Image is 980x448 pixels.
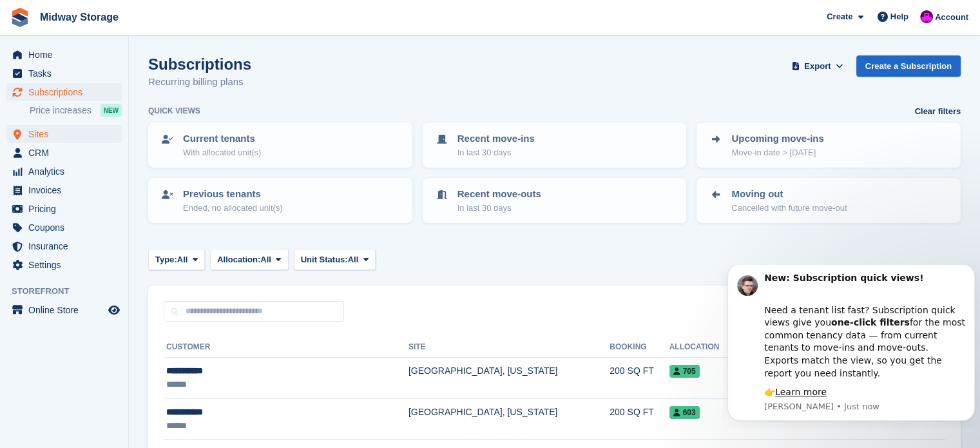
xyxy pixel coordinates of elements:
a: menu [6,200,122,218]
a: menu [6,125,122,143]
button: Export [789,55,846,77]
span: Online Store [28,301,106,319]
span: Settings [28,256,106,274]
p: Current tenants [183,131,261,146]
span: CRM [28,144,106,162]
span: Account [935,11,968,24]
span: All [348,253,359,266]
p: Upcoming move-ins [731,131,823,146]
a: menu [6,181,122,199]
td: 200 SQ FT [610,358,669,399]
th: Customer [164,337,408,358]
span: Price increases [30,104,91,117]
th: Allocation [669,337,737,358]
span: Analytics [28,162,106,180]
span: Unit Status: [301,253,348,266]
td: [GEOGRAPHIC_DATA], [US_STATE] [408,358,610,399]
span: Home [28,46,106,64]
p: With allocated unit(s) [183,146,261,159]
span: Insurance [28,237,106,255]
button: Unit Status: All [294,249,376,270]
a: menu [6,46,122,64]
b: one-click filters [109,52,187,63]
a: Price increases NEW [30,103,122,117]
span: Type: [155,253,177,266]
button: Allocation: All [210,249,289,270]
img: stora-icon-8386f47178a22dfd0bd8f6a31ec36ba5ce8667c1dd55bd0f319d3a0aa187defe.svg [10,8,30,27]
div: NEW [101,104,122,117]
a: Current tenants With allocated unit(s) [149,124,411,166]
td: 200 SQ FT [610,398,669,440]
span: Sites [28,125,106,143]
a: Preview store [106,302,122,318]
a: Upcoming move-ins Move-in date > [DATE] [698,124,959,166]
span: Pricing [28,200,106,218]
span: Allocation: [217,253,260,266]
h6: Quick views [148,105,200,117]
span: Help [890,10,908,23]
p: In last 30 days [457,202,541,215]
a: Clear filters [914,105,961,118]
a: menu [6,162,122,180]
span: Export [804,60,831,73]
span: All [177,253,188,266]
span: Create [827,10,852,23]
td: [GEOGRAPHIC_DATA], [US_STATE] [408,398,610,440]
a: menu [6,219,122,237]
a: Recent move-outs In last 30 days [424,179,686,222]
p: In last 30 days [457,146,535,159]
h1: Subscriptions [148,55,251,73]
p: Recent move-outs [457,187,541,202]
th: Booking [610,337,669,358]
a: Recent move-ins In last 30 days [424,124,686,166]
a: Moving out Cancelled with future move-out [698,179,959,222]
a: menu [6,64,122,83]
p: Previous tenants [183,187,283,202]
span: All [260,253,271,266]
p: Message from Steven, sent Just now [42,136,243,148]
span: Invoices [28,181,106,199]
iframe: Intercom notifications message [722,265,980,429]
p: Cancelled with future move-out [731,202,847,215]
span: 705 [669,365,700,378]
p: Moving out [731,187,847,202]
p: Ended, no allocated unit(s) [183,202,283,215]
a: Previous tenants Ended, no allocated unit(s) [149,179,411,222]
a: Learn more [53,122,104,132]
a: Create a Subscription [856,55,961,77]
a: menu [6,237,122,255]
p: Recent move-ins [457,131,535,146]
th: Site [408,337,610,358]
a: Midway Storage [35,6,124,28]
span: Subscriptions [28,83,106,101]
span: 603 [669,406,700,419]
p: Move-in date > [DATE] [731,146,823,159]
span: Coupons [28,219,106,237]
a: menu [6,144,122,162]
span: Tasks [28,64,106,83]
p: Recurring billing plans [148,75,251,90]
a: menu [6,301,122,319]
div: 👉 [42,121,243,134]
div: Message content [42,7,243,133]
div: Need a tenant list fast? Subscription quick views give you for the most common tenancy data — fro... [42,26,243,115]
img: Profile image for Steven [15,10,35,31]
span: Storefront [12,285,128,298]
button: Type: All [148,249,205,270]
a: menu [6,83,122,101]
a: menu [6,256,122,274]
img: Gordie Sorensen [920,10,933,23]
b: New: Subscription quick views! [42,8,201,18]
